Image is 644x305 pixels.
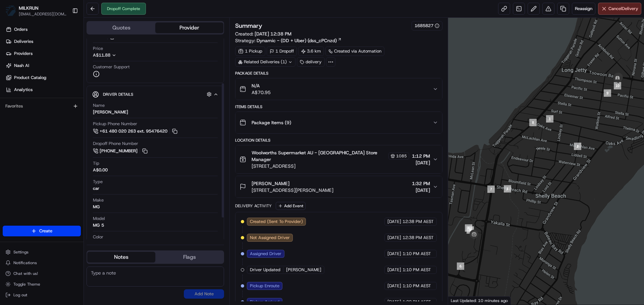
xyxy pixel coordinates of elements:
[546,115,553,123] div: 1
[250,251,281,257] span: Assigned Driver
[93,167,108,173] div: A$0.00
[252,187,333,194] span: [STREET_ADDRESS][PERSON_NAME]
[235,176,442,198] button: [PERSON_NAME][STREET_ADDRESS][PERSON_NAME]1:32 PM[DATE]
[250,267,280,273] span: Driver Updated
[325,47,384,56] a: Created via Automation
[504,185,511,193] div: 3
[614,82,621,89] div: 10
[14,75,46,81] span: Product Catalog
[387,219,401,225] span: [DATE]
[3,72,84,83] a: Product Catalog
[3,280,81,289] button: Toggle Theme
[575,6,592,12] span: Reassign
[93,222,104,228] div: MG 5
[235,47,265,56] div: 1 Pickup
[155,22,223,33] button: Provider
[252,149,387,163] span: Woolworths Supermarket AU - [GEOGRAPHIC_DATA] Store Manager
[412,180,430,187] span: 1:32 PM
[39,228,52,234] span: Create
[19,11,67,17] button: [EMAIL_ADDRESS][DOMAIN_NAME]
[19,5,39,11] button: MILKRUN
[250,235,290,241] span: Not Assigned Driver
[93,121,137,127] span: Pickup Phone Number
[93,141,138,147] span: Dropoff Phone Number
[93,147,149,155] a: [PHONE_NUMBER]
[402,235,434,241] span: 12:38 PM AEST
[250,283,279,289] span: Pickup Enroute
[93,160,99,166] span: Tip
[14,26,28,32] span: Orders
[235,71,442,76] div: Package Details
[3,36,84,47] a: Deliveries
[3,84,84,95] a: Analytics
[93,52,110,58] span: A$11.88
[3,101,81,111] div: Favorites
[235,23,262,29] h3: Summary
[235,145,442,173] button: Woolworths Supermarket AU - [GEOGRAPHIC_DATA] Store Manager1085[STREET_ADDRESS]1:12 PM[DATE]
[250,299,279,305] span: Pickup Arrived
[155,252,223,262] button: Flags
[387,251,401,257] span: [DATE]
[250,219,303,225] span: Created (Sent To Provider)
[14,51,33,57] span: Providers
[3,258,81,268] button: Notifications
[412,153,430,159] span: 1:12 PM
[87,252,155,262] button: Notes
[412,187,430,194] span: [DATE]
[3,24,84,35] a: Orders
[93,179,103,185] span: Type
[297,57,325,67] div: delivery
[93,204,100,210] div: MG
[396,153,407,159] span: 1085
[235,30,291,37] span: Created:
[93,185,99,192] div: car
[402,267,431,273] span: 1:10 PM AEST
[604,89,611,97] div: 9
[14,87,33,93] span: Analytics
[252,163,409,169] span: [STREET_ADDRESS]
[13,282,40,287] span: Toggle Theme
[3,48,84,59] a: Providers
[87,22,155,33] button: Quotes
[252,180,289,187] span: [PERSON_NAME]
[3,269,81,278] button: Chat with us!
[100,148,138,154] span: [PHONE_NUMBER]
[529,119,537,126] div: 8
[415,23,439,29] button: 1685827
[3,60,84,71] a: Nash AI
[14,39,33,45] span: Deliveries
[100,128,167,134] span: +61 480 020 263 ext. 95476420
[13,292,27,298] span: Log out
[235,57,296,67] div: Related Deliveries (1)
[235,78,442,100] button: N/AA$70.95
[598,3,641,15] button: CancelDelivery
[267,47,297,56] div: 1 Dropoff
[93,52,152,58] button: A$11.88
[235,203,272,209] div: Delivery Activity
[286,267,321,273] span: [PERSON_NAME]
[13,260,37,265] span: Notifications
[93,128,178,135] a: +61 480 020 263 ext. 95476420
[412,159,430,166] span: [DATE]
[93,216,105,222] span: Model
[252,119,291,126] span: Package Items ( 9 )
[387,267,401,273] span: [DATE]
[257,37,337,44] span: Dynamic - (DD + Uber) (dss_cPCnzd)
[235,112,442,133] button: Package Items (9)
[465,224,472,232] div: 4
[3,3,69,19] button: MILKRUNMILKRUN[EMAIL_ADDRESS][DOMAIN_NAME]
[235,138,442,143] div: Location Details
[572,3,595,15] button: Reassign
[402,299,431,305] span: 1:20 PM AEST
[93,109,128,115] div: [PERSON_NAME]
[235,104,442,109] div: Items Details
[13,271,38,276] span: Chat with us!
[93,102,105,108] span: Name
[3,290,81,300] button: Log out
[457,262,464,270] div: 6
